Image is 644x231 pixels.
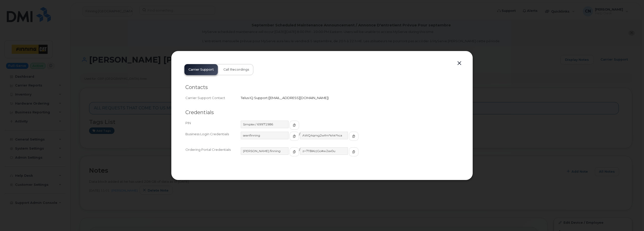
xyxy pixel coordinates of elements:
[185,96,241,100] div: Carrier Support Contact
[290,132,299,141] button: copy to clipboard
[349,132,358,141] button: copy to clipboard
[290,147,299,156] button: copy to clipboard
[241,132,459,145] div: /
[290,121,299,130] button: copy to clipboard
[241,96,268,100] span: Telus IQ Support
[241,147,459,161] div: /
[223,68,249,72] span: Call Recordings
[269,96,328,100] span: [EMAIL_ADDRESS][DOMAIN_NAME]
[185,109,459,116] h2: Credentials
[185,121,241,130] div: PIN
[185,84,459,90] h2: Contacts
[349,147,358,156] button: copy to clipboard
[185,132,241,145] div: Business Login Credentials
[185,147,241,161] div: Ordering Portal Credentials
